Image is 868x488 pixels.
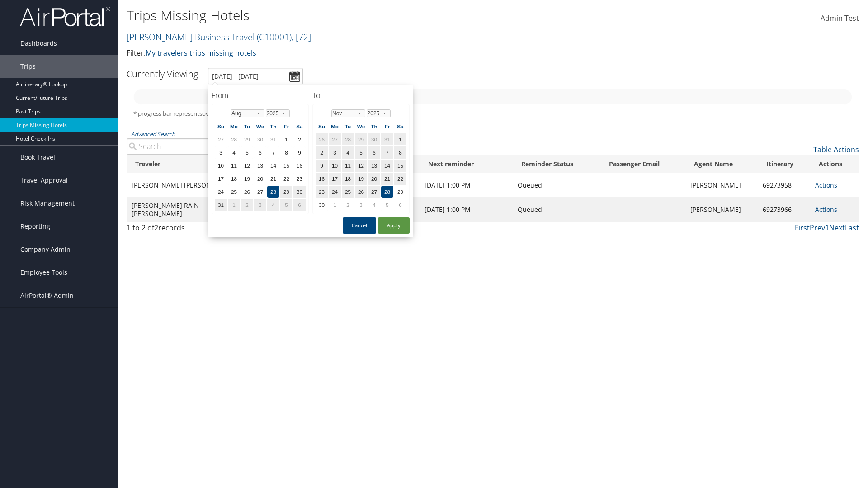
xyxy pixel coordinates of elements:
a: 1 [825,223,829,233]
span: ( C10001 ) [257,31,292,43]
td: 10 [215,160,227,172]
td: 6 [254,146,266,159]
a: First [795,223,810,233]
td: 69273958 [758,173,811,197]
a: Advanced Search [131,130,175,138]
a: Actions [815,205,837,214]
td: 14 [267,160,279,172]
td: 17 [215,173,227,185]
td: [PERSON_NAME] [686,197,758,222]
td: 28 [228,133,240,145]
th: Next reminder [420,155,514,173]
a: Last [845,223,859,233]
td: 3 [355,199,367,211]
td: Queued [513,197,600,222]
td: 12 [355,160,367,172]
th: Sa [293,120,306,132]
a: Next [829,223,845,233]
td: 31 [381,133,393,145]
a: Prev [810,223,825,233]
td: 19 [241,173,253,185]
button: Cancel [343,217,376,234]
td: 3 [329,146,341,159]
input: [DATE] - [DATE] [208,68,303,84]
td: 27 [254,186,266,198]
td: 28 [342,133,354,145]
td: 15 [280,160,292,172]
td: 1 [280,133,292,145]
th: Actions [811,155,859,173]
th: Th [368,120,380,132]
th: Traveler: activate to sort column ascending [127,155,242,173]
span: Reporting [20,215,50,238]
td: 23 [293,173,306,185]
td: 6 [368,146,380,159]
td: 7 [381,146,393,159]
td: 26 [241,186,253,198]
td: 4 [368,199,380,211]
th: Su [316,120,328,132]
td: 1 [228,199,240,211]
td: 19 [355,173,367,185]
td: 18 [228,173,240,185]
a: [PERSON_NAME] Business Travel [127,31,311,43]
td: 9 [316,160,328,172]
td: [PERSON_NAME] RAIN [PERSON_NAME] [127,197,242,222]
td: 5 [280,199,292,211]
td: 24 [215,186,227,198]
img: airportal-logo.png [20,6,110,27]
a: My travelers trips missing hotels [146,48,256,58]
td: 14 [381,160,393,172]
td: 5 [355,146,367,159]
td: 30 [368,133,380,145]
td: 2 [293,133,306,145]
th: Tu [342,120,354,132]
th: Mo [228,120,240,132]
span: Admin Test [821,13,859,23]
span: Dashboards [20,32,57,55]
td: 8 [280,146,292,159]
td: 29 [241,133,253,145]
h1: Trips Missing Hotels [127,6,615,25]
td: 17 [329,173,341,185]
td: 69273966 [758,197,811,222]
a: Table Actions [813,145,859,155]
h5: * progress bar represents overnights covered for the selected time period. [133,109,852,118]
th: We [254,120,266,132]
span: AirPortal® Admin [20,284,74,307]
p: Filter: [127,47,615,59]
input: Advanced Search [127,138,300,155]
span: 2 [154,223,158,233]
td: 7 [267,146,279,159]
td: 1 [329,199,341,211]
td: 21 [267,173,279,185]
h3: Currently Viewing [127,68,198,80]
td: 28 [267,186,279,198]
td: 2 [241,199,253,211]
td: 2 [342,199,354,211]
th: Agent Name [686,155,758,173]
td: [DATE] 1:00 PM [420,197,514,222]
span: Company Admin [20,238,71,261]
td: 26 [355,186,367,198]
th: Su [215,120,227,132]
th: We [355,120,367,132]
th: Tu [241,120,253,132]
td: 4 [228,146,240,159]
td: 30 [316,199,328,211]
td: 9 [293,146,306,159]
td: 26 [316,133,328,145]
td: 1 [394,133,406,145]
td: 5 [381,199,393,211]
td: 16 [316,173,328,185]
td: 6 [394,199,406,211]
td: 10 [329,160,341,172]
span: Book Travel [20,146,55,169]
td: 13 [368,160,380,172]
td: 29 [355,133,367,145]
span: Trips [20,55,36,78]
button: Apply [378,217,410,234]
td: 11 [342,160,354,172]
span: Employee Tools [20,261,67,284]
td: 27 [329,133,341,145]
